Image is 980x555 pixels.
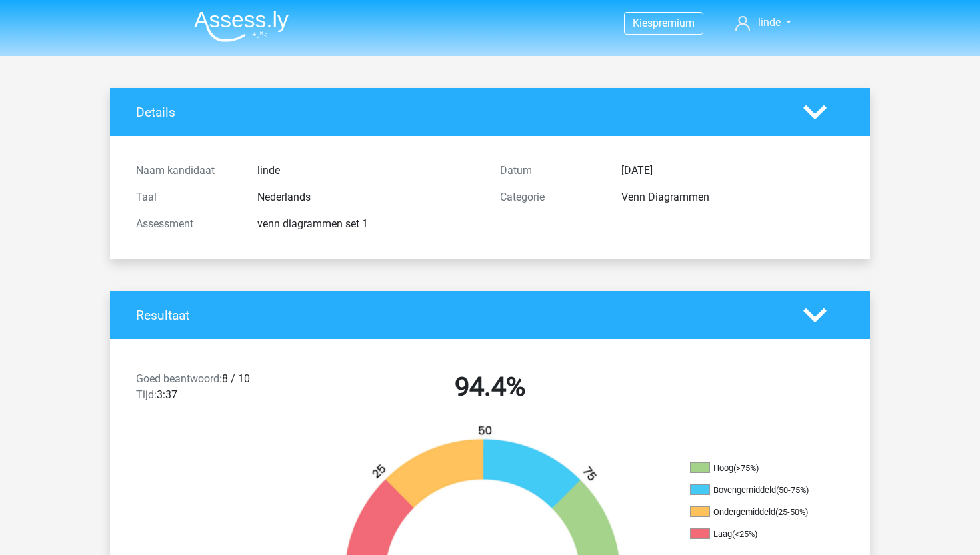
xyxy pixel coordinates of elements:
[126,163,247,179] div: Naam kandidaat
[758,16,781,29] span: linde
[318,371,662,403] h2: 94.4%
[126,371,308,408] div: 8 / 10 3:37
[490,189,611,205] div: Categorie
[733,463,759,473] div: (>75%)
[776,485,809,495] div: (50-75%)
[136,308,783,323] h4: Resultaat
[611,163,854,179] div: [DATE]
[247,216,490,232] div: venn diagrammen set 1
[136,105,783,120] h4: Details
[633,17,653,29] span: Kies
[136,372,222,385] span: Goed beantwoord:
[611,189,854,205] div: Venn Diagrammen
[126,216,247,232] div: Assessment
[732,529,757,539] div: (<25%)
[653,17,695,29] span: premium
[690,506,823,518] li: Ondergemiddeld
[126,189,247,205] div: Taal
[490,163,611,179] div: Datum
[247,163,490,179] div: linde
[730,15,797,31] a: linde
[247,189,490,205] div: Nederlands
[625,14,703,32] a: Kiespremium
[690,484,823,496] li: Bovengemiddeld
[775,507,808,517] div: (25-50%)
[136,388,157,401] span: Tijd:
[194,11,289,42] img: Assessly
[690,462,823,474] li: Hoog
[690,528,823,540] li: Laag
